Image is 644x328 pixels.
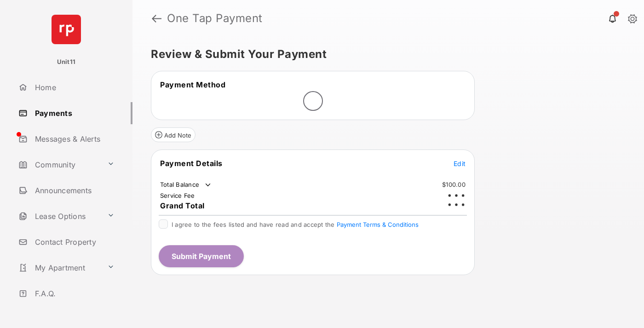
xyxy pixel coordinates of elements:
[160,80,225,89] span: Payment Method
[15,231,132,253] a: Contact Property
[159,245,244,267] button: Submit Payment
[160,180,213,190] td: Total Balance
[15,128,132,150] a: Messages & Alerts
[160,201,205,210] span: Grand Total
[15,205,103,227] a: Lease Options
[15,282,132,305] a: F.A.Q.
[57,58,76,67] p: Unit11
[454,159,466,168] button: Edit
[337,221,419,228] button: I agree to the fees listed and have read and accept the
[15,102,132,124] a: Payments
[151,127,195,142] button: Add Note
[151,49,618,60] h5: Review & Submit Your Payment
[160,159,223,168] span: Payment Details
[160,191,195,200] td: Service Fee
[167,13,263,24] strong: One Tap Payment
[15,179,132,201] a: Announcements
[15,76,132,98] a: Home
[15,257,103,279] a: My Apartment
[172,221,419,228] span: I agree to the fees listed and have read and accept the
[442,180,466,189] td: $100.00
[15,154,103,176] a: Community
[52,15,81,44] img: svg+xml;base64,PHN2ZyB4bWxucz0iaHR0cDovL3d3dy53My5vcmcvMjAwMC9zdmciIHdpZHRoPSI2NCIgaGVpZ2h0PSI2NC...
[454,160,466,167] span: Edit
